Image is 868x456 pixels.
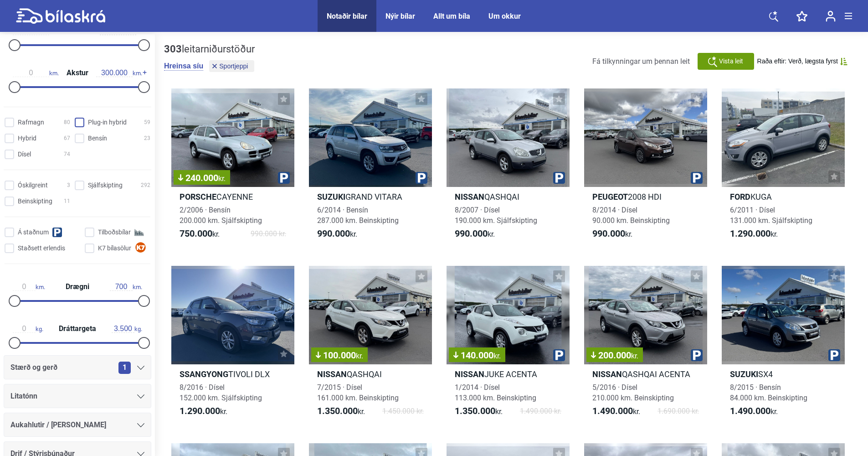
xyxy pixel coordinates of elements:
[317,383,399,402] span: 7/2015 · Dísel 161.000 km. Beinskipting
[141,181,150,190] span: 292
[356,352,363,360] span: kr.
[88,134,107,143] span: Bensín
[730,406,778,417] span: kr.
[447,266,570,425] a: 140.000kr.NissanJUKE ACENTA1/2014 · Dísel113.000 km. Beinskipting1.350.000kr.1.490.000 kr.
[327,12,367,21] a: Notaðir bílar
[180,406,227,417] span: kr.
[118,362,131,374] span: 1
[18,197,52,206] span: Beinskipting
[98,228,131,237] span: Tilboðsbílar
[13,325,43,333] span: kg.
[209,60,254,72] button: Sportjeppi
[826,10,836,22] img: user-login.svg
[64,118,70,127] span: 80
[64,69,91,77] span: Akstur
[13,69,59,77] span: km.
[447,369,570,379] h2: JUKE ACENTA
[164,43,257,55] div: leitarniðurstöður
[455,228,495,239] span: kr.
[10,390,37,403] span: Litatónn
[520,406,561,417] span: 1.490.000 kr.
[722,369,845,379] h2: SX4
[18,118,44,127] span: Rafmagn
[171,266,294,425] a: SsangyongTIVOLI DLX8/2016 · Dísel152.000 km. Sjálfskipting1.290.000kr.
[416,172,427,184] img: parking.png
[64,134,70,143] span: 67
[455,192,484,202] b: Nissan
[317,228,350,239] b: 990.000
[98,244,131,253] span: K7 bílasölur
[730,206,812,225] span: 6/2011 · Dísel 131.000 km. Sjálfskipting
[67,27,87,35] span: Verð
[67,181,70,190] span: 3
[10,419,106,431] span: Aukahlutir / [PERSON_NAME]
[88,118,127,127] span: Plug-in hybrid
[584,88,707,248] a: Peugeot2008 HDI8/2014 · Dísel90.000 km. Beinskipting990.000kr.
[592,369,622,379] b: Nissan
[631,352,638,360] span: kr.
[722,192,845,202] h2: KUGA
[171,369,294,379] h2: TIVOLI DLX
[180,206,262,225] span: 2/2006 · Bensín 200.000 km. Sjálfskipting
[730,405,770,416] b: 1.490.000
[180,383,262,402] span: 8/2016 · Dísel 152.000 km. Sjálfskipting
[730,192,750,202] b: Ford
[180,192,216,202] b: Porsche
[178,173,226,182] span: 240.000
[584,266,707,425] a: 200.000kr.NissanQASHQAI ACENTA5/2016 · Dísel210.000 km. Beinskipting1.490.000kr.1.690.000 kr.
[385,12,415,21] div: Nýir bílar
[171,192,294,202] h2: CAYENNE
[719,57,743,66] span: Vista leit
[180,405,220,416] b: 1.290.000
[722,266,845,425] a: SuzukiSX48/2015 · Bensín84.000 km. Beinskipting1.490.000kr.
[219,63,248,69] span: Sportjeppi
[553,172,565,184] img: parking.png
[447,192,570,202] h2: QASHQAI
[691,349,703,361] img: parking.png
[18,181,48,190] span: Óskilgreint
[592,406,640,417] span: kr.
[730,383,807,402] span: 8/2015 · Bensín 84.000 km. Beinskipting
[309,192,432,202] h2: GRAND VITARA
[592,57,690,66] span: Fá tilkynningar um þennan leit
[455,406,503,417] span: kr.
[433,12,470,21] a: Allt um bíla
[584,192,707,202] h2: 2008 HDI
[317,405,358,416] b: 1.350.000
[591,351,638,360] span: 200.000
[730,228,770,239] b: 1.290.000
[278,172,290,184] img: parking.png
[553,349,565,361] img: parking.png
[592,228,632,239] span: kr.
[455,405,495,416] b: 1.350.000
[309,88,432,248] a: SuzukiGRAND VITARA6/2014 · Bensín287.000 km. Beinskipting990.000kr.
[317,206,399,225] span: 6/2014 · Bensín 287.000 km. Beinskipting
[691,172,703,184] img: parking.png
[455,383,536,402] span: 1/2014 · Dísel 113.000 km. Beinskipting
[317,228,357,239] span: kr.
[18,244,65,253] span: Staðsett erlendis
[493,352,501,360] span: kr.
[584,369,707,379] h2: QASHQAI ACENTA
[730,228,778,239] span: kr.
[592,405,633,416] b: 1.490.000
[10,361,57,374] span: Stærð og gerð
[447,88,570,248] a: NissanQASHQAI8/2007 · Dísel190.000 km. Sjálfskipting990.000kr.
[96,69,142,77] span: km.
[144,118,150,127] span: 59
[317,406,365,417] span: kr.
[488,12,521,21] a: Um okkur
[828,349,840,361] img: parking.png
[110,283,142,291] span: km.
[180,228,212,239] b: 750.000
[180,228,220,239] span: kr.
[317,192,345,202] b: Suzuki
[218,174,226,183] span: kr.
[144,134,150,143] span: 23
[63,283,92,290] span: Drægni
[251,228,286,239] span: 990.000 kr.
[18,228,49,237] span: Á staðnum
[164,43,182,55] b: 303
